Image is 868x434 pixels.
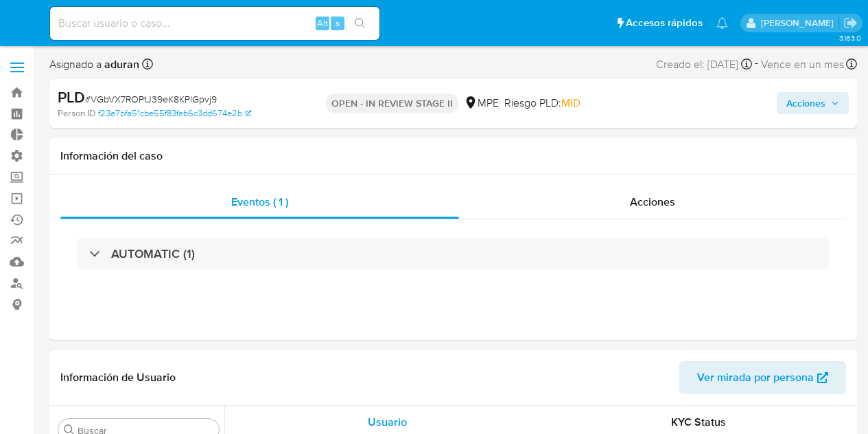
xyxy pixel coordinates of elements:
span: KYC Status [671,414,726,430]
a: Notificaciones [716,17,728,29]
a: f23e7bfa51cbe55f83feb6c3dd674e2b [98,107,251,120]
b: aduran [102,56,139,72]
span: s [336,17,340,30]
button: Acciones [777,92,849,114]
span: Accesos rápidos [626,16,703,30]
span: Alt [317,17,328,30]
span: Asignado a [49,57,139,72]
span: MID [561,95,580,111]
span: - [755,55,758,74]
h1: Información del caso [60,149,846,163]
span: Ver mirada por persona [697,361,814,394]
div: Creado el: [DATE] [656,55,752,74]
h1: Información de Usuario [60,371,176,384]
button: search-icon [346,14,374,33]
p: OPEN - IN REVIEW STAGE II [326,94,458,113]
input: Buscar usuario o caso... [50,14,379,32]
b: Person ID [58,107,95,120]
span: Acciones [786,92,825,114]
div: AUTOMATIC (1) [77,238,830,270]
button: Ver mirada por persona [679,361,846,394]
a: Salir [843,16,858,30]
div: MPE [464,96,499,111]
h3: AUTOMATIC (1) [111,246,195,261]
span: Usuario [368,414,407,430]
b: PLD [58,86,85,108]
span: # VGbVX7ROPtJ39eK8KPlGpvj9 [85,92,217,106]
span: Vence en un mes [761,57,844,72]
span: Riesgo PLD: [504,96,580,111]
span: Acciones [630,194,675,210]
span: Eventos ( 1 ) [231,194,288,210]
p: agustin.duran@mercadolibre.com [761,17,838,30]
